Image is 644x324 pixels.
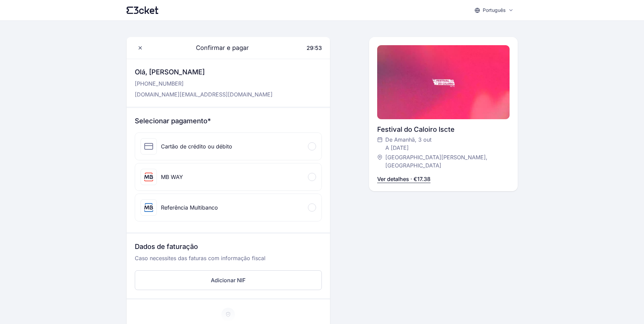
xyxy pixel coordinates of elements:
[135,270,322,290] button: Adicionar NIF
[135,90,273,98] p: [DOMAIN_NAME][EMAIL_ADDRESS][DOMAIN_NAME]
[377,125,510,134] div: Festival do Caloiro Iscte
[135,67,273,77] h3: Olá, [PERSON_NAME]
[135,116,322,126] h3: Selecionar pagamento*
[135,254,322,268] p: Caso necessites das faturas com informação fiscal
[135,242,322,254] h3: Dados de faturação
[483,7,505,14] p: Português
[385,153,503,169] span: [GEOGRAPHIC_DATA][PERSON_NAME], [GEOGRAPHIC_DATA]
[135,79,273,88] p: [PHONE_NUMBER]
[161,203,218,212] div: Referência Multibanco
[161,173,183,181] div: MB WAY
[307,44,322,51] span: 29:53
[385,136,431,152] span: De Amanhã, 3 out A [DATE]
[161,142,232,150] div: Cartão de crédito ou débito
[377,175,430,183] p: Ver detalhes · €17.38
[188,43,249,53] span: Confirmar e pagar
